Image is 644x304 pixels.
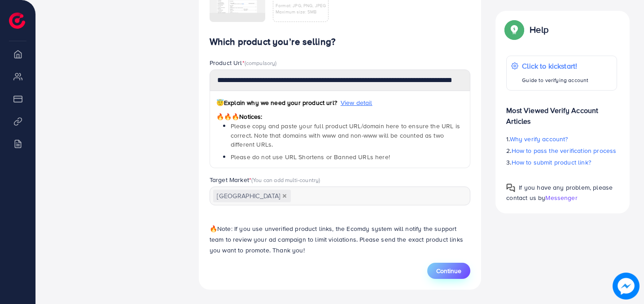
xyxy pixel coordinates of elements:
p: Maximum size: 5MB [276,9,326,15]
div: Search for option [210,187,471,205]
span: (compulsory) [245,59,277,67]
span: Explain why we need your product url? [216,98,337,107]
span: Why verify account? [510,135,568,143]
label: Product Url [210,58,277,67]
p: Click to kickstart! [522,61,588,71]
p: 3. [506,157,617,168]
span: 😇 [216,98,224,107]
span: How to submit product link? [512,158,591,167]
label: Target Market [210,175,320,184]
p: Guide to verifying account [522,75,588,86]
p: Note: If you use unverified product links, the Ecomdy system will notify the support team to revi... [210,223,471,256]
p: Most Viewed Verify Account Articles [506,98,617,126]
p: Help [530,24,548,35]
input: Search for option [292,189,459,203]
span: Messenger [545,193,577,202]
span: Continue [436,266,461,275]
img: Popup guide [506,183,515,192]
span: 🔥🔥🔥 [216,112,239,121]
span: 🔥 [210,224,217,233]
span: [GEOGRAPHIC_DATA] [213,190,291,202]
span: Please copy and paste your full product URL/domain here to ensure the URL is correct. Note that d... [231,122,460,149]
span: View detail [341,98,372,107]
span: Please do not use URL Shortens or Banned URLs here! [231,152,390,161]
img: Popup guide [506,22,522,38]
span: Notices: [216,112,263,121]
span: If you have any problem, please contact us by [506,183,613,202]
h4: Which product you’re selling? [210,36,471,48]
p: 2. [506,145,617,156]
button: Deselect Pakistan [282,194,287,198]
button: Continue [427,263,470,279]
img: image [613,273,640,300]
p: Format: JPG, PNG, JPEG [276,2,326,9]
p: 1. [506,134,617,144]
span: How to pass the verification process [512,146,617,155]
span: (You can add multi-country) [251,176,320,184]
img: logo [9,13,25,29]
